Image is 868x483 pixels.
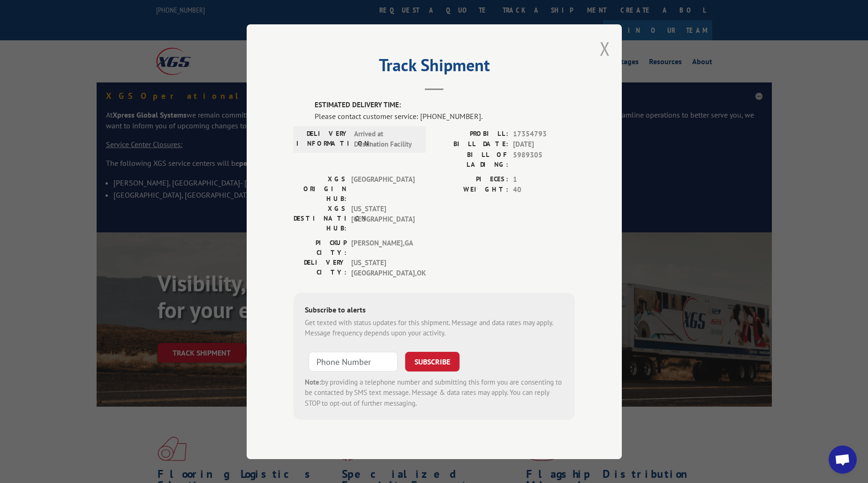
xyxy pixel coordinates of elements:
span: 5989305 [513,149,575,169]
label: BILL OF LADING: [434,149,508,169]
span: [DATE] [513,139,575,150]
label: XGS DESTINATION HUB: [294,203,347,233]
button: Close modal [600,36,610,61]
label: BILL DATE: [434,139,508,150]
div: Subscribe to alerts [305,304,564,317]
span: 40 [513,185,575,195]
label: DELIVERY INFORMATION: [296,128,349,149]
span: 17354793 [513,128,575,139]
h2: Track Shipment [294,59,575,76]
span: Arrived at Destination Facility [354,128,417,149]
strong: Note: [305,377,321,386]
span: [GEOGRAPHIC_DATA] [351,174,415,203]
div: by providing a telephone number and submitting this form you are consenting to be contacted by SM... [305,377,564,409]
span: [PERSON_NAME] , GA [351,238,415,257]
label: WEIGHT: [434,185,508,195]
label: PROBILL: [434,128,508,139]
label: XGS ORIGIN HUB: [294,174,347,203]
input: Phone Number [309,351,398,371]
span: [US_STATE][GEOGRAPHIC_DATA] [351,203,415,233]
button: SUBSCRIBE [405,351,460,371]
span: [US_STATE][GEOGRAPHIC_DATA] , OK [351,257,415,278]
div: Get texted with status updates for this shipment. Message and data rates may apply. Message frequ... [305,317,564,338]
label: PIECES: [434,174,508,185]
a: Open chat [829,446,857,474]
span: 1 [513,174,575,185]
label: DELIVERY CITY: [294,257,347,278]
label: PICKUP CITY: [294,238,347,257]
label: ESTIMATED DELIVERY TIME: [315,100,575,111]
div: Please contact customer service: [PHONE_NUMBER]. [315,110,575,121]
